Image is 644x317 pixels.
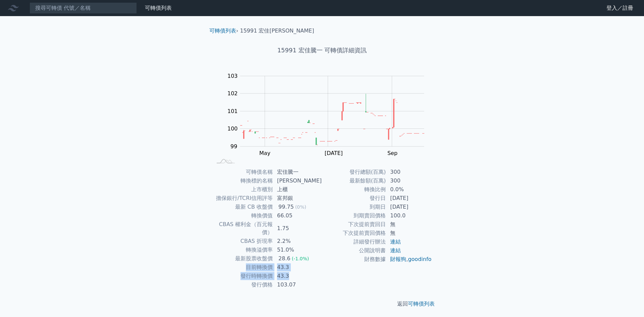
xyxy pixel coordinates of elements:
a: 可轉債列表 [209,28,236,34]
td: CBAS 權利金（百元報價） [212,220,273,237]
td: 最新 CB 收盤價 [212,203,273,211]
tspan: 101 [227,108,238,114]
div: 28.6 [277,255,292,263]
td: 無 [386,229,432,237]
tspan: 100 [227,125,238,132]
tspan: [DATE] [325,150,343,156]
td: [PERSON_NAME] [273,176,322,185]
g: Chart [220,73,434,156]
td: 發行價格 [212,280,273,289]
td: , [386,255,432,264]
td: 103.07 [273,280,322,289]
a: 財報狗 [390,256,406,262]
td: 0.0% [386,185,432,194]
td: 目前轉換價 [212,263,273,272]
td: 300 [386,176,432,185]
td: 300 [386,168,432,176]
a: 可轉債列表 [408,301,435,307]
input: 搜尋可轉債 代號／名稱 [30,2,137,14]
td: 下次提前賣回日 [322,220,386,229]
td: 66.05 [273,211,322,220]
td: 下次提前賣回價格 [322,229,386,237]
a: 可轉債列表 [145,5,172,11]
td: 43.3 [273,272,322,280]
td: 轉換標的名稱 [212,176,273,185]
td: 財務數據 [322,255,386,264]
td: CBAS 折現率 [212,237,273,246]
li: 15991 宏佳[PERSON_NAME] [240,27,314,35]
tspan: May [259,150,270,156]
span: (-1.0%) [292,256,309,261]
div: 聊天小工具 [610,285,644,317]
td: 到期賣回價格 [322,211,386,220]
td: 擔保銀行/TCRI信用評等 [212,194,273,203]
td: 宏佳騰一 [273,168,322,176]
tspan: 102 [227,90,238,97]
li: › [209,27,238,35]
td: [DATE] [386,194,432,203]
div: 99.75 [277,203,295,211]
td: 1.75 [273,220,322,237]
iframe: Chat Widget [610,285,644,317]
tspan: 103 [227,73,238,79]
td: 富邦銀 [273,194,322,203]
h1: 15991 宏佳騰一 可轉債詳細資訊 [204,46,440,55]
td: 到期日 [322,203,386,211]
td: 發行日 [322,194,386,203]
td: 轉換價值 [212,211,273,220]
td: 43.3 [273,263,322,272]
td: 最新股票收盤價 [212,254,273,263]
td: 最新餘額(百萬) [322,176,386,185]
a: goodinfo [408,256,431,262]
td: 詳細發行辦法 [322,237,386,246]
td: [DATE] [386,203,432,211]
td: 2.2% [273,237,322,246]
td: 可轉債名稱 [212,168,273,176]
td: 100.0 [386,211,432,220]
tspan: 99 [230,143,237,150]
a: 登入／註冊 [601,3,639,13]
td: 51.0% [273,246,322,254]
td: 轉換比例 [322,185,386,194]
td: 轉換溢價率 [212,246,273,254]
td: 上櫃 [273,185,322,194]
span: (0%) [295,204,306,210]
td: 無 [386,220,432,229]
a: 連結 [390,247,401,254]
tspan: Sep [387,150,397,156]
td: 上市櫃別 [212,185,273,194]
td: 發行總額(百萬) [322,168,386,176]
td: 發行時轉換價 [212,272,273,280]
a: 連結 [390,239,401,245]
p: 返回 [204,300,440,308]
td: 公開說明書 [322,246,386,255]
